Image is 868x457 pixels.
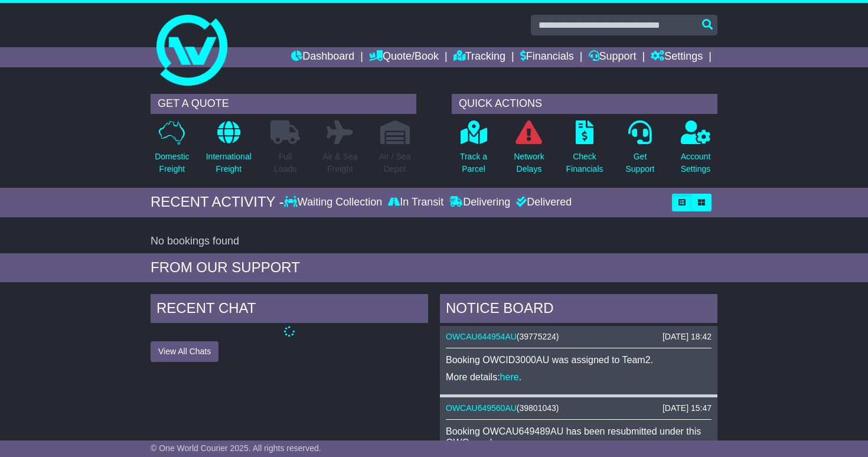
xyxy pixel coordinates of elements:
[151,259,717,276] div: FROM OUR SUPPORT
[446,403,517,413] a: OWCAU649560AU
[625,120,655,182] a: GetSupport
[520,403,556,413] span: 39801043
[206,151,252,175] p: International Freight
[151,341,218,362] button: View All Chats
[446,426,712,448] div: Booking OWCAU649489AU has been resubmitted under this OWC number.
[566,151,603,175] p: Check Financials
[651,47,703,67] a: Settings
[681,151,711,175] p: Account Settings
[385,196,446,209] div: In Transit
[446,403,712,413] div: ( )
[322,151,357,175] p: Air & Sea Freight
[513,120,544,182] a: NetworkDelays
[446,354,712,365] p: Booking OWCID3000AU was assigned to Team2.
[453,47,505,67] a: Tracking
[291,47,354,67] a: Dashboard
[446,371,712,383] p: More details: .
[205,120,252,182] a: InternationalFreight
[151,194,284,211] div: RECENT ACTIVITY -
[151,294,428,326] div: RECENT CHAT
[500,372,519,382] a: here
[446,196,513,209] div: Delivering
[155,151,189,175] p: Domestic Freight
[625,151,654,175] p: Get Support
[154,120,190,182] a: DomesticFreight
[514,151,544,175] p: Network Delays
[565,120,603,182] a: CheckFinancials
[446,332,712,342] div: ( )
[520,332,556,341] span: 39775224
[151,235,717,248] div: No bookings found
[440,294,717,326] div: NOTICE BOARD
[270,151,300,175] p: Full Loads
[284,196,385,209] div: Waiting Collection
[446,332,517,341] a: OWCAU644954AU
[460,151,487,175] p: Track a Parcel
[369,47,439,67] a: Quote/Book
[663,332,712,342] div: [DATE] 18:42
[459,120,488,182] a: Track aParcel
[589,47,637,67] a: Support
[663,403,712,413] div: [DATE] 15:47
[513,196,572,209] div: Delivered
[520,47,574,67] a: Financials
[452,94,717,114] div: QUICK ACTIONS
[151,94,416,114] div: GET A QUOTE
[379,151,411,175] p: Air / Sea Depot
[680,120,712,182] a: AccountSettings
[151,443,321,453] span: © One World Courier 2025. All rights reserved.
